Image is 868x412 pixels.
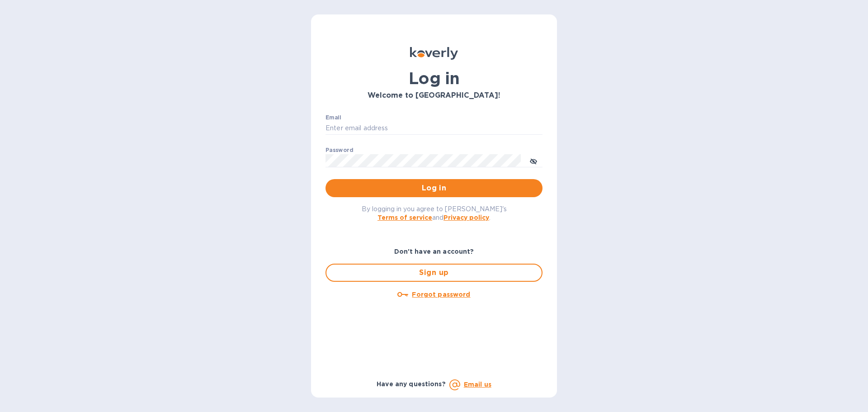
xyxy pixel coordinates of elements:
[325,91,542,100] h3: Welcome to [GEOGRAPHIC_DATA]!
[325,122,542,135] input: Enter email address
[464,381,491,388] a: Email us
[377,214,432,221] a: Terms of service
[377,380,446,388] b: Have any questions?
[524,152,542,170] button: toggle password visibility
[325,69,542,88] h1: Log in
[362,205,507,221] span: By logging in you agree to [PERSON_NAME]'s and .
[325,115,341,120] label: Email
[325,147,353,153] label: Password
[410,47,458,60] img: Koverly
[394,248,474,255] b: Don't have an account?
[412,291,470,298] u: Forgot password
[325,264,542,282] button: Sign up
[333,183,535,194] span: Log in
[325,179,542,197] button: Log in
[334,267,534,278] span: Sign up
[443,214,489,221] a: Privacy policy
